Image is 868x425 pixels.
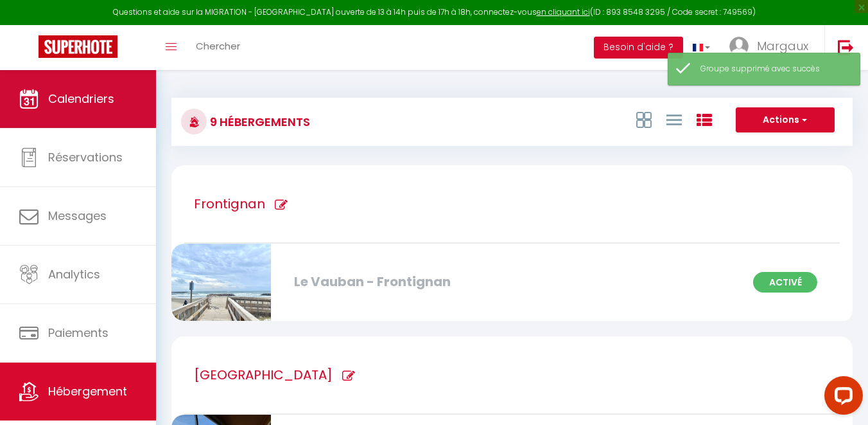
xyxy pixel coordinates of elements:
a: Vue en Box [636,109,652,130]
h3: 9 Hébergements [207,107,310,136]
div: Le Vauban - Frontignan [288,272,503,292]
img: Super Booking [39,35,117,58]
button: Besoin d'aide ? [594,37,683,59]
a: Chercher [186,25,250,70]
button: Actions [736,107,835,133]
h1: [GEOGRAPHIC_DATA] [194,336,333,413]
a: Vue en Liste [666,109,682,130]
span: Analytics [48,266,100,282]
span: Activé [753,272,817,293]
iframe: LiveChat chat widget [814,371,868,425]
span: Paiements [48,325,108,341]
span: Réservations [48,149,123,165]
span: Messages [48,208,107,224]
span: Margaux [757,38,808,54]
a: Vue par Groupe [697,109,712,130]
span: Chercher [196,39,240,53]
span: Hébergement [48,383,127,399]
div: Groupe supprimé avec succès [700,63,847,75]
a: en cliquant ici [537,6,590,17]
h1: Frontignan [194,165,265,242]
span: Calendriers [48,91,114,107]
img: logout [838,39,854,55]
a: ... Margaux [720,25,824,70]
img: ... [729,37,749,56]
